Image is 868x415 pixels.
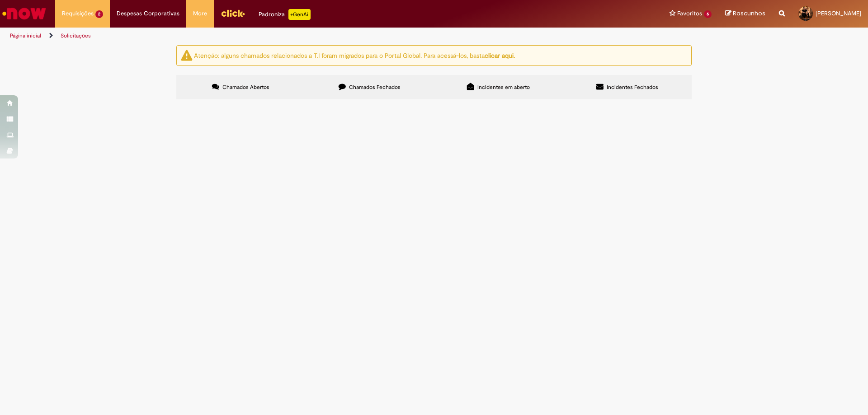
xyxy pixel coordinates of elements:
[62,9,94,18] span: Requisições
[704,10,712,18] span: 6
[222,84,269,91] span: Chamados Abertos
[349,84,401,91] span: Chamados Fechados
[607,84,658,91] span: Incidentes Fechados
[733,9,765,18] span: Rascunhos
[193,9,207,18] span: More
[221,6,245,20] img: click_logo_yellow_360x200.png
[194,51,515,59] ng-bind-html: Atenção: alguns chamados relacionados a T.I foram migrados para o Portal Global. Para acessá-los,...
[288,9,311,20] p: +GenAi
[725,9,765,18] a: Rascunhos
[485,51,515,59] a: clicar aqui.
[677,9,702,18] span: Favoritos
[10,32,41,39] a: Página inicial
[477,84,530,91] span: Incidentes em aberto
[259,9,311,20] div: Padroniza
[7,28,572,44] ul: Trilhas de página
[61,32,91,39] a: Solicitações
[117,9,179,18] span: Despesas Corporativas
[1,5,47,23] img: ServiceNow
[816,9,861,17] span: [PERSON_NAME]
[95,10,103,18] span: 2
